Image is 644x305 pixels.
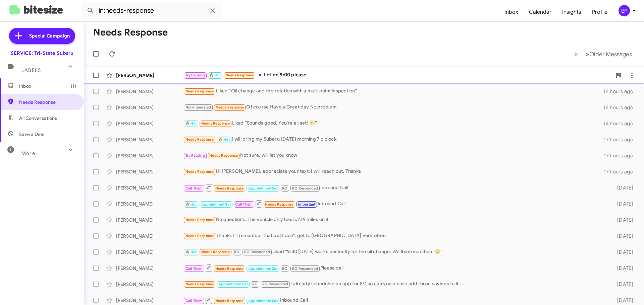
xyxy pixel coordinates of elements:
span: Needs Response [185,234,214,238]
span: Needs Response [225,73,254,77]
div: [PERSON_NAME] [116,297,183,304]
span: Needs Response [201,121,230,126]
span: Appointment Set [248,299,278,303]
span: Special Campaign [29,32,70,39]
span: Needs Response [216,105,244,109]
a: Inbox [499,2,524,22]
div: [PERSON_NAME] [116,104,183,111]
span: Needs Response [19,99,76,105]
div: I will bring my Subaru [DATE] morning 7 o'clock [183,136,604,143]
div: SERVICE: Tri-State Subaru [11,50,73,57]
span: RO [282,186,287,190]
span: RO Responded [244,250,270,254]
div: [DATE] [606,217,639,223]
span: Call Them [185,186,203,190]
span: Call Them [185,299,203,303]
span: Important [298,202,316,207]
div: [PERSON_NAME] [116,168,183,175]
span: Needs Response [185,137,214,142]
button: Previous [570,47,582,61]
div: [DATE] [606,201,639,207]
nav: Page navigation example [571,47,636,61]
div: [PERSON_NAME] [116,184,183,191]
h1: Needs Response [93,27,168,38]
span: Needs Response [185,218,214,222]
span: 🔥 Hot [185,121,197,126]
div: Not sure, will let you know [183,152,604,159]
span: Try Pausing [185,73,205,77]
span: RO [234,250,239,254]
div: Hi [PERSON_NAME], appreciate your text. I will reach out. Thsnks [183,168,604,175]
span: Call Them [235,202,253,207]
span: Needs Response [185,282,214,286]
div: Inbound Call [183,296,606,304]
div: [PERSON_NAME] [116,120,183,127]
div: 14 hours ago [603,88,639,95]
span: » [586,50,589,58]
div: [DATE] [606,233,639,239]
span: 🔥 Hot [185,250,197,254]
span: Appointment Set [248,186,278,190]
div: [PERSON_NAME] [116,265,183,272]
span: RO Responded [292,186,318,190]
div: Thanks I'll remember that but I don't get to [GEOGRAPHIC_DATA] very often [183,232,606,240]
div: Liked “Sounds good, You're all set! 🙂” [183,120,603,127]
span: Needs Response [209,153,238,158]
div: [PERSON_NAME] [116,281,183,288]
button: Next [582,47,636,61]
span: Needs Response [265,202,293,207]
div: [DATE] [606,249,639,255]
div: Liked “Oil change and tire rotation with a multi point inspection” [183,87,603,95]
a: Calendar [524,2,557,22]
div: Inbound Call [183,200,606,208]
div: 17 hours ago [604,168,639,175]
span: Appointment Set [201,202,231,207]
span: Needs Response [215,186,244,190]
span: Labels [21,67,41,73]
span: Not-Interested [185,105,211,109]
span: (1) [71,83,76,89]
a: Special Campaign [9,28,75,44]
div: I already scheduled an app for 8/1 so can you please add those savings to it.... [183,280,606,288]
span: Call Them [185,266,203,271]
span: Needs Response [215,299,244,303]
span: Inbox [19,83,76,89]
div: [PERSON_NAME] [116,233,183,239]
div: 14 hours ago [603,120,639,127]
div: 17 hours ago [604,136,639,143]
div: 14 hours ago [603,104,639,111]
a: Profile [587,2,613,22]
span: « [574,50,578,58]
div: Let do 9:00 please [183,71,612,79]
div: 17 hours ago [604,152,639,159]
div: Liked “9:30 [DATE] works perfectly for the oil change. We'll see you then! 🙂” [183,248,606,256]
div: [DATE] [606,184,639,191]
span: Older Messages [589,51,632,58]
span: RO Responded [262,282,288,286]
div: [DATE] [606,265,639,272]
span: RO [252,282,258,286]
span: Save a Deal [19,131,44,138]
span: RO [282,266,287,271]
div: [DATE] [606,297,639,304]
span: Needs Response [185,89,214,93]
div: [PERSON_NAME] [116,88,183,95]
span: Try Pausing [185,153,205,158]
span: 🔥 Hot [209,73,221,77]
input: Search [81,3,222,19]
span: All Conversations [19,115,57,122]
div: Of course Have a Great day No problem [183,103,603,111]
a: Insights [557,2,587,22]
span: Needs Response [185,169,214,174]
div: [PERSON_NAME] [116,72,183,79]
div: [PERSON_NAME] [116,136,183,143]
span: Appointment Set [248,266,278,271]
span: More [21,150,35,156]
div: Inbound Call [183,183,606,192]
span: RO Responded [292,266,318,271]
div: [DATE] [606,281,639,288]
